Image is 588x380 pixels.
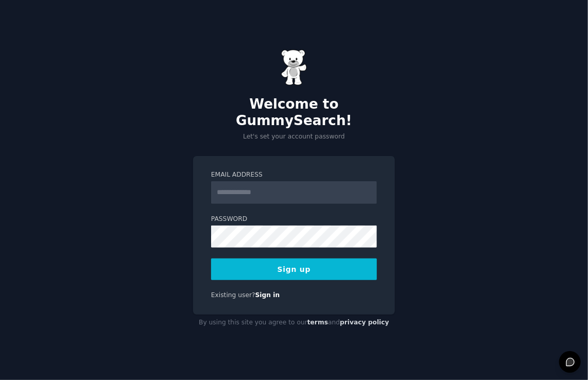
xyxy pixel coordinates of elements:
img: Gummy Bear [281,49,307,85]
a: terms [307,319,328,326]
p: Let's set your account password [193,132,395,142]
div: By using this site you agree to our and [193,315,395,331]
h2: Welcome to GummySearch! [193,96,395,129]
span: Existing user? [211,291,255,299]
a: Sign in [255,291,280,299]
button: Sign up [211,258,377,280]
label: Email Address [211,170,377,180]
a: privacy policy [340,319,389,326]
label: Password [211,215,377,224]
